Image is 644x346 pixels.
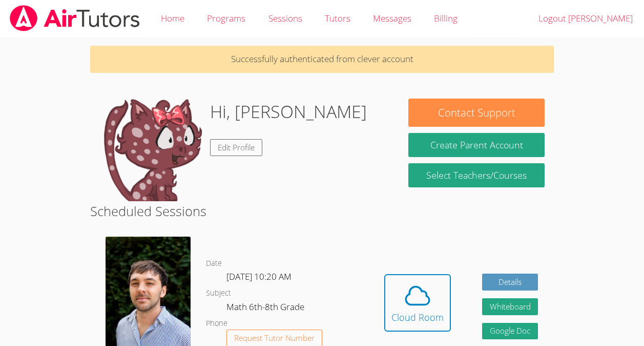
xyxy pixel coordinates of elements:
p: Successfully authenticated from clever account [90,46,554,73]
button: Contact Support [408,99,544,127]
a: Details [482,274,538,291]
button: Create Parent Account [408,133,544,157]
img: default.png [99,99,202,201]
dd: Math 6th-8th Grade [226,300,306,317]
span: [DATE] 10:20 AM [226,271,292,282]
dt: Subject [206,287,231,300]
dt: Phone [206,317,227,330]
a: Select Teachers/Courses [408,163,544,187]
a: Google Doc [482,323,538,340]
button: Whiteboard [482,298,538,315]
a: Edit Profile [210,139,262,156]
h1: Hi, [PERSON_NAME] [210,99,367,125]
dt: Date [206,257,222,270]
div: Cloud Room [391,310,444,324]
button: Cloud Room [384,274,451,332]
span: Request Tutor Number [234,334,315,342]
img: airtutors_banner-c4298cdbf04f3fff15de1276eac7730deb9818008684d7c2e4769d2f7ddbe033.png [9,5,141,31]
h2: Scheduled Sessions [90,201,554,221]
span: Messages [373,12,411,24]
